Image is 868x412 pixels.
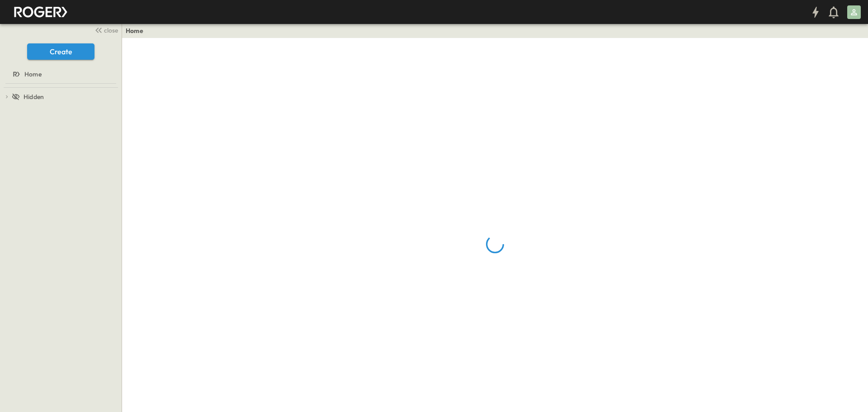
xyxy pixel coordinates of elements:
[2,68,118,81] a: Home
[24,70,42,79] span: Home
[126,26,143,35] a: Home
[24,92,44,101] span: Hidden
[27,43,94,60] button: Create
[104,26,118,35] span: close
[91,24,120,36] button: close
[126,26,149,35] nav: breadcrumbs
